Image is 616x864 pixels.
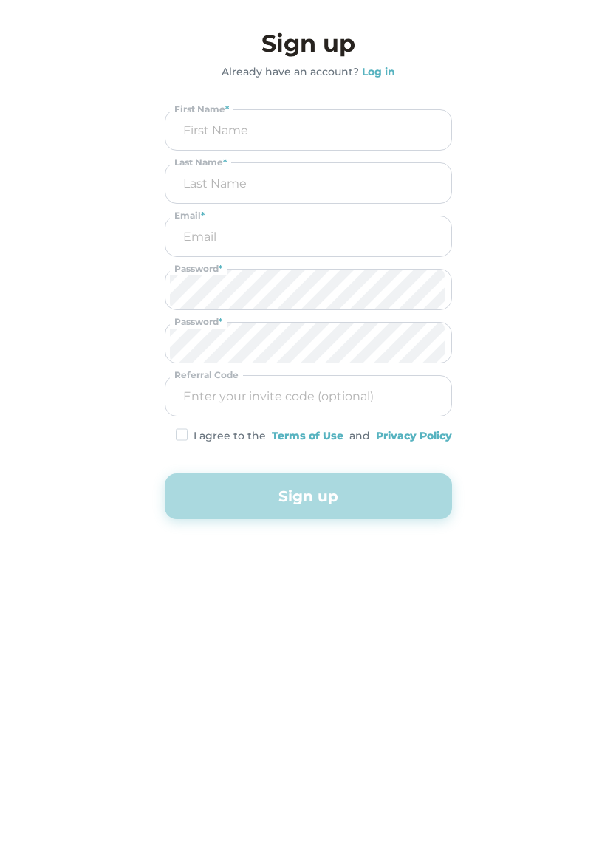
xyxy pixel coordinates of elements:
[376,428,452,444] div: Privacy Policy
[170,315,227,329] div: Password
[362,65,395,78] strong: Log in
[170,163,447,203] input: Last Name
[170,110,447,150] input: First Name
[170,368,243,382] div: Referral Code
[170,376,447,416] input: Enter your invite code (optional)
[194,428,266,444] div: I agree to the
[170,209,209,222] div: Email
[272,428,343,444] div: Terms of Use
[349,428,370,444] div: and
[170,103,233,116] div: First Name
[165,26,452,61] h3: Sign up
[170,262,227,275] div: Password
[170,156,231,169] div: Last Name
[222,64,359,80] div: Already have an account?
[170,216,447,256] input: Email
[176,428,188,441] img: Rectangle%20451.svg
[165,473,452,519] button: Sign up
